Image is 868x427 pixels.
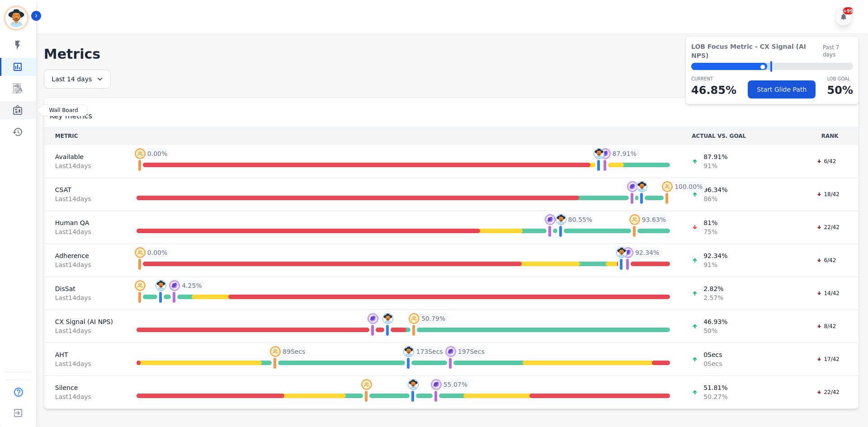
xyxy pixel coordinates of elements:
img: profile-pic [408,379,419,390]
span: 89 Secs [283,347,305,356]
img: profile-pic [600,148,611,159]
img: profile-pic [623,247,633,258]
span: Last 14 day s [55,260,115,269]
span: Key metrics [50,111,92,122]
button: Start Glide Path [748,80,816,99]
span: 92.34 % [635,248,659,257]
span: 50.27 % [703,392,727,401]
img: profile-pic [627,181,638,192]
span: AHT [55,350,115,359]
span: DisSat [55,284,115,293]
div: 22/42 [812,223,844,232]
img: profile-pic [594,148,604,159]
span: 87.91 % [613,149,637,158]
span: Last 14 day s [55,227,115,236]
img: profile-pic [382,313,393,324]
img: profile-pic [403,346,414,357]
p: LOB Goal [827,75,853,82]
span: 46.93 % [703,317,727,326]
img: profile-pic [409,313,420,324]
div: 6/42 [812,157,840,166]
span: 91 % [703,260,727,269]
img: profile-pic [361,379,372,390]
div: 18/42 [812,190,844,199]
div: ⬤ [691,63,767,70]
img: profile-pic [445,346,456,357]
span: 50 % [703,326,727,335]
img: profile-pic [135,247,146,258]
span: 92.34 % [703,251,727,260]
th: ACTUAL VS. GOAL [681,127,801,145]
span: 75 % [703,227,717,236]
div: 17/42 [812,355,844,364]
span: 0 Secs [703,359,722,368]
div: 14/42 [812,289,844,298]
span: LOB Focus Metric - CX Signal (AI NPS) [691,42,823,60]
span: Available [55,152,115,161]
img: profile-pic [169,280,180,291]
span: 2.82 % [703,284,723,293]
span: 4.25 % [182,281,202,290]
img: profile-pic [662,181,673,192]
img: profile-pic [156,280,166,291]
img: profile-pic [629,214,640,225]
span: Adherence [55,251,115,260]
div: 6/42 [812,256,840,265]
div: Last 14 days [44,70,111,89]
span: 80.55 % [568,215,592,224]
span: 87.91 % [703,152,727,161]
span: Last 14 day s [55,293,115,302]
span: 100.00 % [675,182,703,191]
img: profile-pic [135,280,146,291]
th: METRIC [44,127,126,145]
span: Last 14 day s [55,359,115,368]
span: Last 14 day s [55,194,115,203]
th: RANK [801,127,859,145]
img: profile-pic [368,313,378,324]
span: 51.81 % [703,383,727,392]
img: profile-pic [431,379,442,390]
span: Silence [55,383,115,392]
span: 0.00 % [147,149,167,158]
span: 91 % [703,161,727,170]
span: 197 Secs [458,347,485,356]
span: CSAT [55,185,115,194]
img: Bordered avatar [5,7,27,29]
p: 50 % [827,82,853,99]
span: 0.00 % [147,248,167,257]
span: CX Signal (AI NPS) [55,317,115,326]
p: 46.85 % [691,82,736,99]
img: profile-pic [545,214,556,225]
img: profile-pic [270,346,281,357]
img: profile-pic [637,181,647,192]
span: 55.07 % [443,380,467,389]
h1: Metrics [44,46,859,62]
span: Last 14 day s [55,392,115,401]
span: 50.79 % [421,314,445,323]
span: Last 14 day s [55,326,115,335]
div: 8/42 [812,322,840,331]
span: 81 % [703,218,717,227]
div: 22/42 [812,388,844,397]
span: Human QA [55,218,115,227]
span: 0 Secs [703,350,722,359]
img: profile-pic [135,148,146,159]
img: profile-pic [556,214,566,225]
span: Last 14 day s [55,161,115,170]
span: 173 Secs [416,347,443,356]
img: profile-pic [616,247,627,258]
div: +99 [843,7,853,14]
p: CURRENT [691,75,736,82]
span: 2.57 % [703,293,723,302]
span: 93.63 % [642,215,666,224]
span: Past 7 days [823,44,853,58]
span: 86 % [703,194,727,203]
span: 96.34 % [703,185,727,194]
